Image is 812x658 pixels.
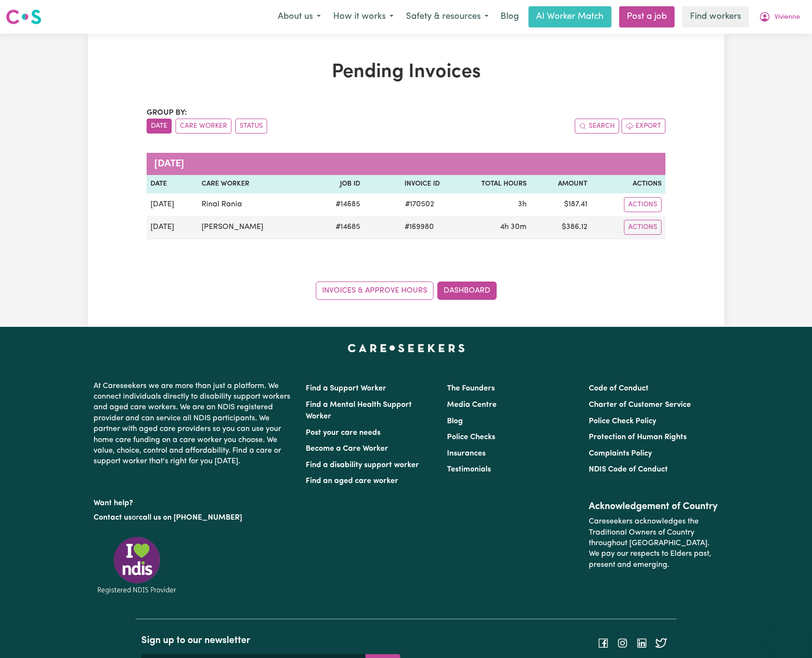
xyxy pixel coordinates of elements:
a: Become a Care Worker [306,445,388,453]
a: The Founders [447,385,495,392]
p: At Careseekers we are more than just a platform. We connect individuals directly to disability su... [94,377,294,471]
a: Dashboard [437,282,497,300]
a: Find a disability support worker [306,461,419,469]
a: Blog [495,6,525,27]
td: [DATE] [147,193,198,216]
a: Careseekers logo [6,6,41,28]
a: Protection of Human Rights [589,433,687,441]
th: Care Worker [198,175,311,193]
span: 3 hours [518,201,527,208]
a: Police Checks [447,433,495,441]
button: Search [575,119,619,134]
a: Charter of Customer Service [589,401,691,409]
button: sort invoices by paid status [235,119,267,134]
span: # 170502 [399,199,440,210]
a: Invoices & Approve Hours [316,282,433,300]
a: Follow Careseekers on Facebook [597,639,609,646]
td: # 14685 [311,193,365,216]
a: Find a Mental Health Support Worker [306,401,412,420]
span: Group by: [147,109,187,117]
a: Follow Careseekers on Instagram [617,639,628,646]
td: $ 187.41 [530,193,591,216]
th: Amount [530,175,591,193]
a: Follow Careseekers on Twitter [655,639,667,646]
td: [PERSON_NAME] [198,216,311,239]
span: 4 hours 30 minutes [500,223,527,231]
th: Date [147,175,198,193]
a: Blog [447,417,463,425]
iframe: Button to launch messaging window [773,619,804,650]
a: AI Worker Match [528,6,611,27]
button: My Account [753,7,806,27]
a: Find a Support Worker [306,385,386,392]
td: # 14685 [311,216,365,239]
a: Insurances [447,450,486,457]
td: Rinal Rania [198,193,311,216]
th: Total Hours [444,175,530,193]
h2: Sign up to our newsletter [141,635,400,646]
a: Media Centre [447,401,497,409]
p: or [94,509,294,527]
caption: [DATE] [147,153,665,175]
th: Actions [591,175,665,193]
button: sort invoices by care worker [176,119,231,134]
a: Find workers [682,6,749,27]
img: Registered NDIS provider [94,535,180,595]
span: Vivienne [774,12,800,23]
a: Find an aged care worker [306,477,398,485]
a: Police Check Policy [589,417,656,425]
button: Actions [624,197,662,212]
img: Careseekers logo [6,8,41,26]
th: Invoice ID [364,175,444,193]
a: Follow Careseekers on LinkedIn [636,639,648,646]
a: Post a job [619,6,675,27]
h1: Pending Invoices [147,61,665,84]
a: Code of Conduct [589,385,649,392]
button: How it works [327,7,400,27]
th: Job ID [311,175,365,193]
a: Complaints Policy [589,450,652,457]
span: # 169980 [399,221,440,233]
a: Post your care needs [306,429,380,437]
button: sort invoices by date [147,119,172,134]
a: Careseekers home page [348,344,465,352]
button: About us [271,7,327,27]
h2: Acknowledgement of Country [589,501,718,512]
button: Export [622,119,665,134]
td: [DATE] [147,216,198,239]
a: Contact us [94,514,132,522]
p: Want help? [94,494,294,509]
p: Careseekers acknowledges the Traditional Owners of Country throughout [GEOGRAPHIC_DATA]. We pay o... [589,512,718,574]
button: Safety & resources [400,7,495,27]
a: call us on [PHONE_NUMBER] [139,514,242,522]
a: NDIS Code of Conduct [589,466,668,473]
a: Testimonials [447,466,491,473]
td: $ 386.12 [530,216,591,239]
button: Actions [624,220,662,235]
